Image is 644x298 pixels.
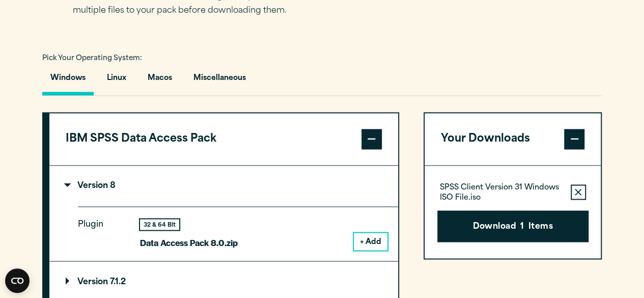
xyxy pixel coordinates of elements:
p: Data Access Pack 8.0.zip [140,235,238,250]
button: Windows [42,66,94,95]
div: Your Downloads [425,165,601,258]
button: Linux [99,66,134,95]
p: Version 7.1.2 [66,278,126,286]
summary: Version 8 [49,166,398,206]
div: 32 & 64 Bit [140,219,179,230]
p: Version 8 [66,182,116,190]
button: IBM SPSS Data Access Pack [49,113,398,165]
span: 1 [520,221,524,234]
button: Open CMP widget [5,268,30,293]
button: + Add [354,233,387,250]
button: Miscellaneous [185,66,254,95]
p: Plugin [78,218,124,242]
button: Macos [139,66,180,95]
p: SPSS Client Version 31 Windows ISO File.iso [440,183,563,203]
button: Your Downloads [425,113,601,165]
button: Download1Items [437,210,589,242]
span: Pick Your Operating System: [42,55,142,62]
